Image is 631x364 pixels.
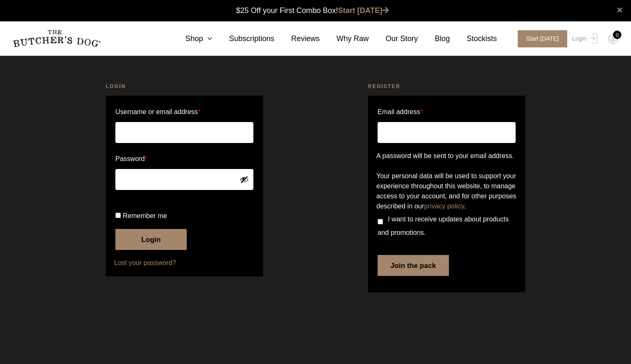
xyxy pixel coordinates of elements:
a: privacy policy [424,203,464,210]
a: close [617,5,623,15]
label: Password [115,152,253,166]
input: I want to receive updates about products and promotions. [378,219,383,224]
a: Shop [169,33,212,44]
p: A password will be sent to your email address. [376,151,517,161]
h2: Register [368,82,525,91]
img: TBD_Cart-Empty.png [608,34,618,44]
a: Subscriptions [212,33,274,44]
h2: Login [106,82,263,91]
input: Remember me [115,213,121,218]
p: Your personal data will be used to support your experience throughout this website, to manage acc... [376,171,517,211]
a: Start [DATE] [338,6,389,15]
span: Remember me [123,212,167,219]
button: Show password [240,175,249,184]
a: Lost your password? [114,258,255,268]
div: 0 [613,31,621,39]
a: Start [DATE] [509,30,570,47]
a: Our Story [369,33,418,44]
button: Join the pack [378,255,449,276]
a: Reviews [274,33,320,44]
span: I want to receive updates about products and promotions. [378,216,509,236]
span: Start [DATE] [518,30,567,47]
a: Why Raw [320,33,369,44]
a: Login [570,30,597,47]
a: Stockists [450,33,497,44]
button: Login [115,229,187,250]
label: Username or email address [115,105,253,119]
label: Email address [378,105,423,119]
a: Blog [418,33,450,44]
